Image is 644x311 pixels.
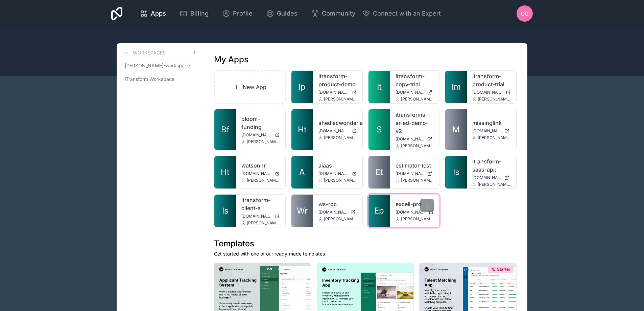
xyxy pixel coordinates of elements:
[396,209,426,215] span: [DOMAIN_NAME]
[374,205,384,216] span: Ep
[396,111,434,135] a: itransforms-sr-ed-demo-v2
[214,195,236,227] a: Is
[299,82,306,92] span: Ip
[445,109,467,150] a: M
[324,216,357,222] span: [PERSON_NAME][EMAIL_ADDRESS][PERSON_NAME][DOMAIN_NAME]
[452,82,461,92] span: Im
[318,90,349,95] span: [DOMAIN_NAME]
[318,200,357,208] a: ws-rpc
[362,9,441,18] button: Connect with an Expert
[214,238,517,249] h1: Templates
[122,73,197,85] a: iTransform Workspace
[241,132,272,138] span: [DOMAIN_NAME]
[377,82,382,92] span: It
[318,171,349,176] span: [DOMAIN_NAME]
[122,49,166,57] a: Workspaces
[324,96,357,102] span: [PERSON_NAME][EMAIL_ADDRESS][PERSON_NAME][DOMAIN_NAME]
[478,96,511,102] span: [PERSON_NAME][EMAIL_ADDRESS][PERSON_NAME][DOMAIN_NAME]
[318,128,349,134] span: [DOMAIN_NAME]
[396,161,434,170] a: estimator-test
[125,62,190,69] span: [PERSON_NAME]-workspace
[521,9,529,18] span: CG
[247,178,280,183] span: [PERSON_NAME][EMAIL_ADDRESS][PERSON_NAME][DOMAIN_NAME]
[396,209,434,215] a: [DOMAIN_NAME]
[214,156,236,188] a: Ht
[401,178,434,183] span: [PERSON_NAME][EMAIL_ADDRESS][PERSON_NAME][DOMAIN_NAME]
[190,9,209,18] span: Billing
[368,71,390,103] a: It
[247,220,280,226] span: [PERSON_NAME][EMAIL_ADDRESS][PERSON_NAME][DOMAIN_NAME]
[298,124,307,135] span: Ht
[396,90,434,95] a: [DOMAIN_NAME]
[472,72,511,88] a: itransform-product-trial
[396,90,425,95] span: [DOMAIN_NAME]
[396,72,434,88] a: itransform-copy-trial
[497,267,510,272] span: Starter
[277,9,297,18] span: Guides
[318,90,357,95] a: [DOMAIN_NAME]
[318,161,357,170] a: aiaas
[318,72,357,88] a: itransform-product-demo
[291,156,313,188] a: A
[299,167,305,178] span: A
[452,124,460,135] span: M
[135,6,171,21] a: Apps
[445,71,467,103] a: Im
[214,109,236,150] a: Bf
[241,214,280,219] a: [DOMAIN_NAME]
[318,128,357,134] a: [DOMAIN_NAME]
[376,167,383,178] span: Et
[233,9,253,18] span: Profile
[396,171,425,176] span: [DOMAIN_NAME]
[247,139,280,145] span: [PERSON_NAME][EMAIL_ADDRESS][PERSON_NAME][DOMAIN_NAME]
[472,128,511,134] a: [DOMAIN_NAME]
[241,115,280,131] a: bloom-funding
[214,54,248,65] h1: My Apps
[125,76,174,83] span: iTransform Workspace
[241,214,272,219] span: [DOMAIN_NAME]
[291,71,313,103] a: Ip
[297,205,308,216] span: Wr
[401,216,434,222] span: [PERSON_NAME][EMAIL_ADDRESS][PERSON_NAME][DOMAIN_NAME]
[241,161,280,170] a: watsonhr
[396,200,434,208] a: excell-pro
[241,196,280,212] a: itransform-client-a
[291,109,313,150] a: Ht
[133,49,166,56] h3: Workspaces
[472,90,511,95] a: [DOMAIN_NAME]
[373,9,441,18] span: Connect with an Expert
[478,182,511,187] span: [PERSON_NAME][EMAIL_ADDRESS][PERSON_NAME][DOMAIN_NAME]
[472,128,501,134] span: [DOMAIN_NAME]
[324,135,357,140] span: [PERSON_NAME][EMAIL_ADDRESS][PERSON_NAME][DOMAIN_NAME]
[368,109,390,150] a: S
[241,132,280,138] a: [DOMAIN_NAME]
[318,209,348,215] span: [DOMAIN_NAME]
[214,70,286,104] a: New App
[214,250,517,257] p: Get started with one of our ready-made templates
[122,60,197,72] a: [PERSON_NAME]-workspace
[174,6,214,21] a: Billing
[318,209,357,215] a: [DOMAIN_NAME]
[318,171,357,176] a: [DOMAIN_NAME]
[322,9,355,18] span: Community
[324,178,357,183] span: [PERSON_NAME][EMAIL_ADDRESS][PERSON_NAME][DOMAIN_NAME]
[151,9,166,18] span: Apps
[318,119,357,127] a: shediacwonderland
[396,136,425,142] span: [DOMAIN_NAME]
[445,156,467,188] a: Is
[306,6,361,21] a: Community
[453,167,459,178] span: Is
[472,175,511,180] a: [DOMAIN_NAME]
[472,119,511,127] a: missinglink
[478,135,511,140] span: [PERSON_NAME][EMAIL_ADDRESS][PERSON_NAME][DOMAIN_NAME]
[217,6,258,21] a: Profile
[222,205,229,216] span: Is
[291,195,313,227] a: Wr
[401,143,434,149] span: [PERSON_NAME][EMAIL_ADDRESS][PERSON_NAME][DOMAIN_NAME]
[368,195,390,227] a: Ep
[401,96,434,102] span: [PERSON_NAME][EMAIL_ADDRESS][PERSON_NAME][DOMAIN_NAME]
[396,171,434,176] a: [DOMAIN_NAME]
[221,124,230,135] span: Bf
[221,167,230,178] span: Ht
[472,157,511,174] a: itransform-saas-app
